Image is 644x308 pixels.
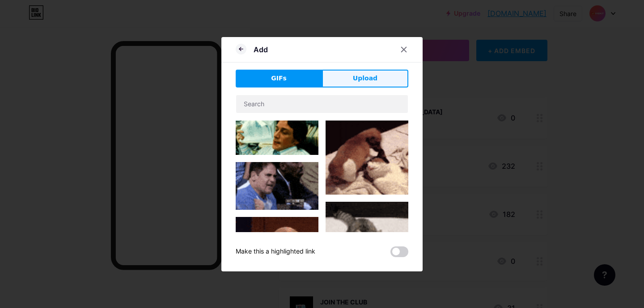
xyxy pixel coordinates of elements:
button: GIFs [236,70,322,87]
button: Upload [322,70,408,87]
img: Gihpy [326,202,408,305]
img: Gihpy [236,162,318,210]
img: Gihpy [236,121,318,155]
img: Gihpy [236,217,318,301]
input: Search [236,95,408,113]
div: Add [254,44,268,55]
img: Gihpy [326,121,408,195]
span: Upload [353,74,377,83]
span: GIFs [271,74,287,83]
div: Make this a highlighted link [236,246,315,257]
